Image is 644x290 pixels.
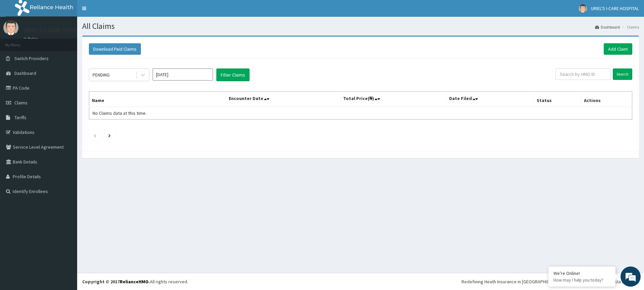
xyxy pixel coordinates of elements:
[3,20,18,35] img: User Image
[23,37,40,41] a: Online
[553,270,610,276] div: We're Online!
[89,43,141,55] button: Download Paid Claims
[340,92,446,107] th: Total Price(₦)
[462,278,639,285] div: Redefining Heath Insurance in [GEOGRAPHIC_DATA] using Telemedicine and Data Science!
[579,4,587,13] img: User Image
[591,5,639,11] span: URIEL'S I-CARE HOSPITAL
[595,24,620,30] a: Dashboard
[613,68,632,80] input: Search
[621,24,639,30] li: Claims
[89,92,226,107] th: Name
[93,110,147,116] span: No Claims data at this time.
[120,279,149,285] a: RelianceHMO
[14,114,26,120] span: Tariffs
[553,277,610,283] p: How may I help you today?
[14,100,28,106] span: Claims
[14,55,49,61] span: Switch Providers
[93,132,96,138] a: Previous page
[77,273,644,290] footer: All rights reserved.
[93,71,110,78] div: PENDING
[534,92,581,107] th: Status
[108,132,111,138] a: Next page
[555,68,610,80] input: Search by HMO ID
[604,43,632,55] a: Add Claim
[82,22,639,31] h1: All Claims
[23,27,88,33] p: URIEL'S I-CARE HOSPITAL
[153,68,213,81] input: Select Month and Year
[446,92,534,107] th: Date Filed
[14,70,36,76] span: Dashboard
[216,68,250,81] button: Filter Claims
[82,279,150,285] strong: Copyright © 2017 .
[581,92,632,107] th: Actions
[226,92,340,107] th: Encounter Date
